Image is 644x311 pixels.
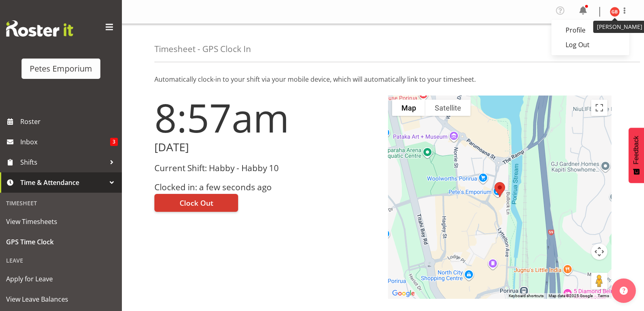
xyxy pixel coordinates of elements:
[598,294,609,298] a: Terms (opens in new tab)
[610,7,620,17] img: gillian-byford11184.jpg
[154,183,378,192] h3: Clocked in: a few seconds ago
[180,198,213,208] span: Clock Out
[30,63,92,75] div: Petes Emporium
[154,96,378,139] h1: 8:57am
[20,136,110,148] span: Inbox
[392,100,425,116] button: Show street map
[6,20,73,37] img: Rosterit website logo
[6,236,116,248] span: GPS Time Clock
[509,293,544,299] button: Keyboard shortcuts
[154,163,378,173] h3: Current Shift: Habby - Habby 10
[549,294,593,298] span: Map data ©2025 Google
[390,288,417,299] a: Open this area in Google Maps (opens a new window)
[20,115,118,128] span: Roster
[551,23,629,37] a: Profile
[591,100,607,116] button: Toggle fullscreen view
[551,37,629,52] a: Log Out
[629,128,644,183] button: Feedback - Show survey
[591,244,607,260] button: Map camera controls
[390,288,417,299] img: Google
[110,138,118,146] span: 3
[154,74,611,84] p: Automatically clock-in to your shift via your mobile device, which will automatically link to you...
[620,287,628,295] img: help-xxl-2.png
[633,136,640,164] span: Feedback
[591,273,607,289] button: Drag Pegman onto the map to open Street View
[20,176,106,189] span: Time & Attendance
[154,44,251,54] h4: Timesheet - GPS Clock In
[6,293,116,305] span: View Leave Balances
[2,289,120,309] a: View Leave Balances
[154,194,238,212] button: Clock Out
[2,269,120,289] a: Apply for Leave
[6,273,116,285] span: Apply for Leave
[2,211,120,232] a: View Timesheets
[154,141,378,154] h2: [DATE]
[2,252,120,269] div: Leave
[425,100,471,116] button: Show satellite imagery
[20,156,106,168] span: Shifts
[2,195,120,211] div: Timesheet
[6,215,116,228] span: View Timesheets
[2,232,120,252] a: GPS Time Clock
